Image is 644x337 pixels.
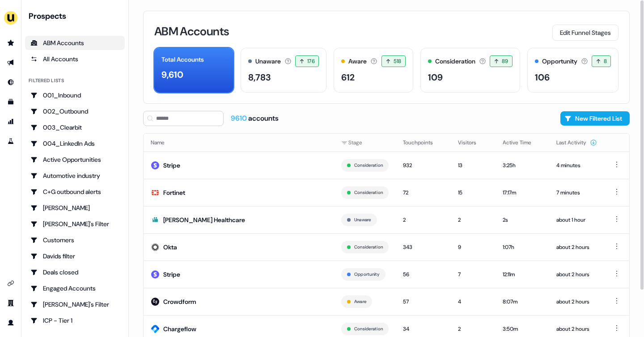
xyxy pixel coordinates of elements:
[394,57,402,66] span: 518
[30,55,119,63] div: All Accounts
[25,52,125,66] a: All accounts
[163,161,180,170] div: Stripe
[458,297,488,306] div: 4
[458,188,488,197] div: 15
[163,243,177,252] div: Okta
[458,243,488,252] div: 9
[30,219,119,228] div: [PERSON_NAME]'s Filter
[428,71,443,84] div: 109
[25,217,125,231] a: Go to Charlotte's Filter
[161,68,183,81] div: 9,610
[161,55,204,64] div: Total Accounts
[403,270,444,279] div: 56
[25,233,125,247] a: Go to Customers
[354,216,371,224] button: Unaware
[556,188,597,197] div: 7 minutes
[341,138,389,147] div: Stage
[25,265,125,279] a: Go to Deals closed
[556,324,597,333] div: about 2 hours
[30,252,119,261] div: Davids filter
[503,161,542,170] div: 3:25h
[503,297,542,306] div: 8:07m
[4,75,18,89] a: Go to Inbound
[560,111,630,126] button: New Filtered List
[30,171,119,180] div: Automotive industry
[503,270,542,279] div: 12:11m
[4,114,18,129] a: Go to attribution
[458,215,488,224] div: 2
[458,135,487,151] button: Visitors
[403,188,444,197] div: 72
[542,57,577,66] div: Opportunity
[30,203,119,212] div: [PERSON_NAME]
[435,57,475,66] div: Consideration
[25,249,125,263] a: Go to Davids filter
[503,324,542,333] div: 3:50m
[403,215,444,224] div: 2
[163,188,185,197] div: Fortinet
[163,297,196,306] div: Crowdform
[354,270,380,278] button: Opportunity
[503,215,542,224] div: 2s
[248,71,271,84] div: 8,783
[556,215,597,224] div: about 1 hour
[163,270,180,279] div: Stripe
[154,25,229,37] h3: ABM Accounts
[30,123,119,132] div: 003_Clearbit
[503,188,542,197] div: 17:17m
[29,77,64,84] div: Filtered lists
[556,270,597,279] div: about 2 hours
[30,268,119,277] div: Deals closed
[30,316,119,325] div: ICP - Tier 1
[30,236,119,244] div: Customers
[403,324,444,333] div: 34
[4,134,18,148] a: Go to experiments
[30,139,119,148] div: 004_LinkedIn Ads
[4,36,18,50] a: Go to prospects
[354,189,383,197] button: Consideration
[231,114,248,123] span: 9610
[403,243,444,252] div: 343
[503,243,542,252] div: 1:07h
[348,57,367,66] div: Aware
[25,313,125,328] a: Go to ICP - Tier 1
[4,276,18,291] a: Go to integrations
[403,135,444,151] button: Touchpoints
[4,296,18,310] a: Go to team
[556,243,597,252] div: about 2 hours
[556,297,597,306] div: about 2 hours
[307,57,315,66] span: 176
[25,136,125,151] a: Go to 004_LinkedIn Ads
[458,270,488,279] div: 7
[25,120,125,135] a: Go to 003_Clearbit
[25,201,125,215] a: Go to Charlotte Stone
[403,161,444,170] div: 932
[231,114,279,123] div: accounts
[4,316,18,330] a: Go to profile
[25,88,125,102] a: Go to 001_Inbound
[354,161,383,169] button: Consideration
[535,71,550,84] div: 106
[4,95,18,109] a: Go to templates
[458,161,488,170] div: 13
[458,324,488,333] div: 2
[163,215,245,224] div: [PERSON_NAME] Healthcare
[604,57,607,66] span: 8
[556,161,597,170] div: 4 minutes
[25,104,125,118] a: Go to 002_Outbound
[30,91,119,100] div: 001_Inbound
[30,187,119,196] div: C+G outbound alerts
[144,134,334,152] th: Name
[25,297,125,312] a: Go to Geneviève's Filter
[552,25,619,41] button: Edit Funnel Stages
[30,284,119,293] div: Engaged Accounts
[25,281,125,295] a: Go to Engaged Accounts
[25,185,125,199] a: Go to C+G outbound alerts
[502,57,508,66] span: 89
[30,107,119,116] div: 002_Outbound
[255,57,281,66] div: Unaware
[25,168,125,183] a: Go to Automotive industry
[25,152,125,167] a: Go to Active Opportunities
[163,324,196,333] div: Chargeflow
[354,325,383,333] button: Consideration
